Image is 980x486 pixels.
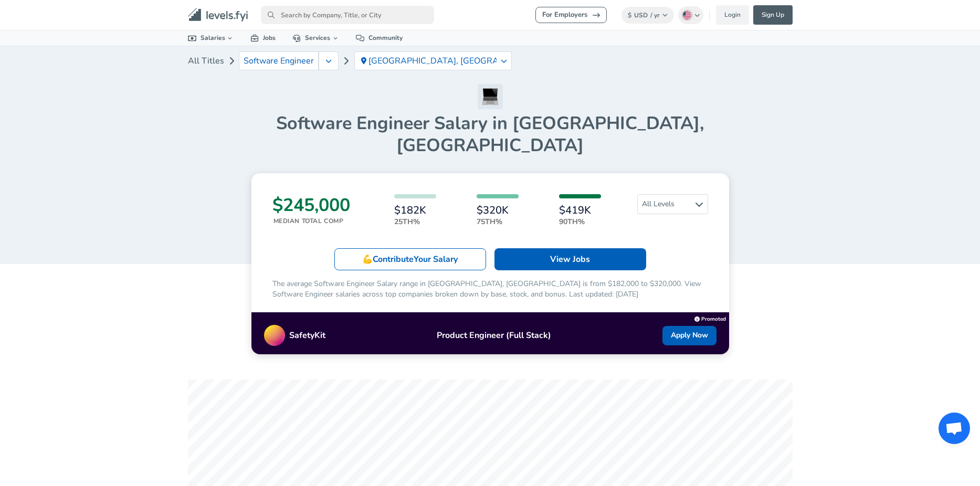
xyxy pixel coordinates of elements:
img: Software Engineer Icon [478,84,503,109]
h6: $419K [559,205,601,216]
a: Apply Now [662,326,716,345]
p: 25th% [394,216,436,227]
input: Search by Company, Title, or City [261,6,434,24]
span: $ [628,11,631,19]
p: 75th% [477,216,519,227]
p: Median Total Comp [273,216,350,226]
span: All Levels [638,195,708,214]
p: [GEOGRAPHIC_DATA], [GEOGRAPHIC_DATA] [368,56,497,66]
nav: primary [175,4,805,26]
img: English (US) [683,11,691,19]
a: Community [347,30,411,46]
span: USD [634,11,648,19]
h6: $320K [477,205,519,216]
p: View Jobs [550,253,590,266]
p: Product Engineer (Full Stack) [325,329,662,342]
div: Open chat [939,413,970,444]
h3: $245,000 [272,194,350,216]
span: Your Salary [414,253,458,265]
span: / yr [650,11,660,19]
p: The average Software Engineer Salary range in [GEOGRAPHIC_DATA], [GEOGRAPHIC_DATA] is from $182,0... [272,279,708,300]
p: 💪 Contribute [362,253,458,266]
img: Promo Logo [264,325,285,346]
a: View Jobs [494,248,646,270]
a: Software Engineer [239,51,319,70]
button: English (US) [678,6,703,24]
button: $USD/ yr [621,7,675,24]
h6: $182K [394,205,436,216]
h1: Software Engineer Salary in [GEOGRAPHIC_DATA], [GEOGRAPHIC_DATA] [188,112,793,156]
a: 💪ContributeYour Salary [334,248,486,270]
p: 90th% [559,216,601,227]
a: Promoted [694,313,726,323]
a: Services [284,30,347,46]
a: All Titles [188,50,224,71]
a: Jobs [242,30,284,46]
span: Software Engineer [244,56,314,66]
a: For Employers [535,7,607,23]
a: Salaries [180,30,243,46]
a: Login [716,5,749,25]
p: SafetyKit [289,329,325,342]
a: Sign Up [753,5,793,25]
